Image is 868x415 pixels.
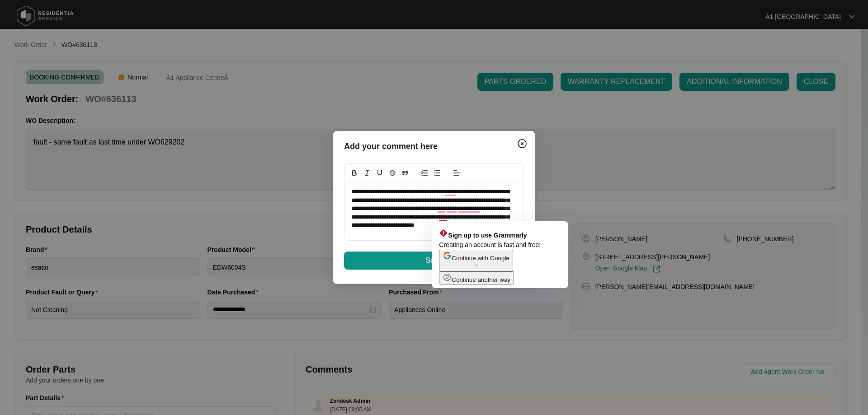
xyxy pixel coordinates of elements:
img: closeCircle [517,138,528,149]
button: Save [344,252,524,270]
div: To enrich screen reader interactions, please activate Accessibility in Grammarly extension settings [344,182,524,240]
span: Save [426,255,442,266]
button: Close [515,136,529,151]
div: Add your comment here [344,140,524,153]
